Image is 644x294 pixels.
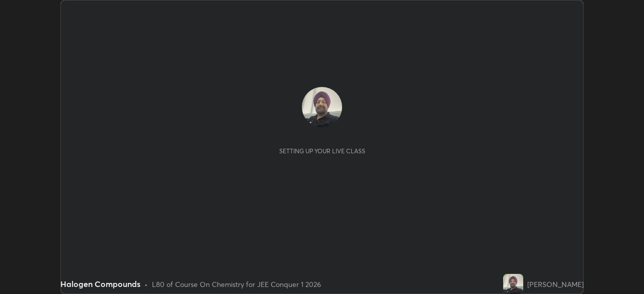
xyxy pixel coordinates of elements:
[60,278,140,290] div: Halogen Compounds
[503,274,523,294] img: 3c111d6fb97f478eac34a0bd0f6d3866.jpg
[302,87,342,127] img: 3c111d6fb97f478eac34a0bd0f6d3866.jpg
[144,279,148,289] div: •
[279,147,365,155] div: Setting up your live class
[152,279,321,289] div: L80 of Course On Chemistry for JEE Conquer 1 2026
[527,279,584,289] div: [PERSON_NAME]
